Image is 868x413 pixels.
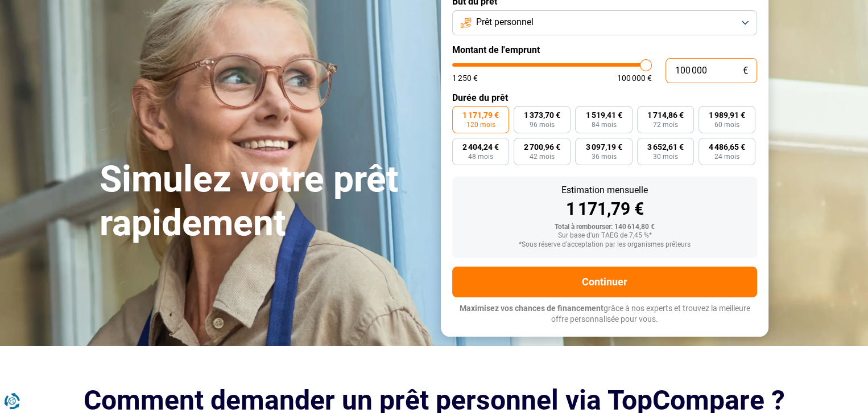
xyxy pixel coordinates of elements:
span: 1 250 € [452,74,478,82]
span: 3 097,19 € [585,143,622,151]
div: Estimation mensuelle [461,186,748,195]
div: Total à rembourser: 140 614,80 € [461,223,748,231]
span: 30 mois [653,153,678,160]
button: Prêt personnel [452,10,757,35]
span: 1 989,91 € [709,111,745,119]
span: 2 700,96 € [524,143,560,151]
span: 1 373,70 € [524,111,560,119]
div: 1 171,79 € [461,201,748,218]
span: 1 714,86 € [647,111,684,119]
span: 4 486,65 € [709,143,745,151]
label: Montant de l'emprunt [452,44,757,55]
span: 60 mois [714,121,739,128]
label: Durée du prêt [452,92,757,103]
p: grâce à nos experts et trouvez la meilleure offre personnalisée pour vous. [452,303,757,325]
h1: Simulez votre prêt rapidement [100,158,427,246]
span: 120 mois [466,121,495,128]
span: 42 mois [530,153,555,160]
span: € [743,66,748,76]
span: 100 000 € [617,74,652,82]
button: Continuer [452,267,757,297]
span: 72 mois [653,121,678,128]
span: 1 519,41 € [585,111,622,119]
span: 2 404,24 € [462,143,499,151]
span: 3 652,61 € [647,143,684,151]
span: 96 mois [530,121,555,128]
span: Maximisez vos chances de financement [460,304,604,313]
div: *Sous réserve d'acceptation par les organismes prêteurs [461,241,748,249]
span: 48 mois [468,153,493,160]
span: 36 mois [591,153,616,160]
span: Prêt personnel [476,16,534,28]
span: 24 mois [714,153,739,160]
div: Sur base d'un TAEG de 7,45 %* [461,232,748,240]
span: 1 171,79 € [462,111,499,119]
span: 84 mois [591,121,616,128]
